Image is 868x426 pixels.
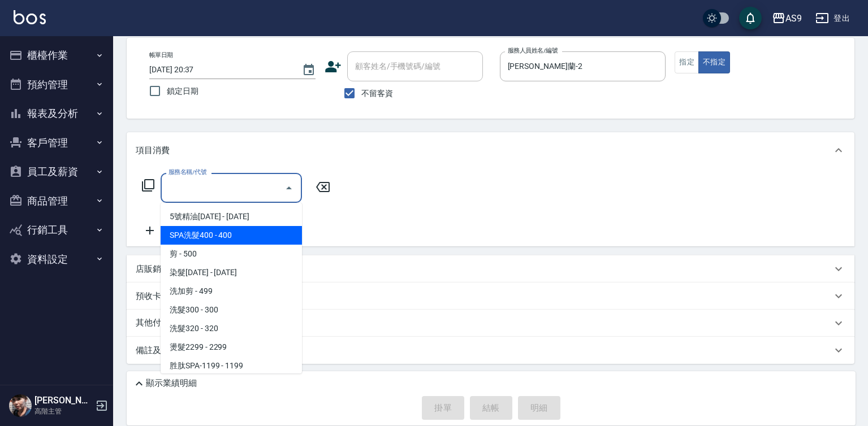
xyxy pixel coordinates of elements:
[146,377,197,389] p: 顯示業績明細
[149,51,173,59] label: 帳單日期
[169,168,206,176] label: 服務名稱/代號
[161,338,302,357] span: 燙髮2299 - 2299
[767,7,806,30] button: AS9
[136,290,178,302] p: 預收卡販賣
[136,345,178,357] p: 備註及來源
[5,128,109,158] button: 客戶管理
[161,357,302,375] span: 胜肽SPA-1199 - 1199
[136,317,192,329] p: 其他付款方式
[5,186,109,216] button: 商品管理
[127,132,854,168] div: 項目消費
[136,145,170,157] p: 項目消費
[127,310,854,337] div: 其他付款方式
[5,70,109,99] button: 預約管理
[280,179,298,197] button: Close
[9,394,32,417] img: Person
[5,245,109,274] button: 資料設定
[149,60,291,79] input: YYYY/MM/DD hh:mm
[5,157,109,186] button: 員工及薪資
[5,41,109,70] button: 櫃檯作業
[361,88,393,99] span: 不留客資
[167,85,198,97] span: 鎖定日期
[161,263,302,282] span: 染髮[DATE] - [DATE]
[161,282,302,301] span: 洗加剪 - 499
[161,319,302,338] span: 洗髮320 - 320
[5,99,109,128] button: 報表及分析
[508,46,558,55] label: 服務人員姓名/編號
[127,282,854,310] div: 預收卡販賣
[295,56,322,84] button: Choose date, selected date is 2025-09-23
[127,337,854,364] div: 備註及來源
[5,215,109,245] button: 行銷工具
[161,207,302,226] span: 5號精油[DATE] - [DATE]
[136,263,170,275] p: 店販銷售
[34,395,92,406] h5: [PERSON_NAME]
[675,51,699,73] button: 指定
[127,255,854,282] div: 店販銷售
[161,301,302,319] span: 洗髮300 - 300
[785,11,802,25] div: AS9
[739,7,762,29] button: save
[161,226,302,245] span: SPA洗髮400 - 400
[161,245,302,263] span: 剪 - 500
[698,51,730,73] button: 不指定
[34,406,92,416] p: 高階主管
[14,10,46,24] img: Logo
[811,8,854,29] button: 登出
